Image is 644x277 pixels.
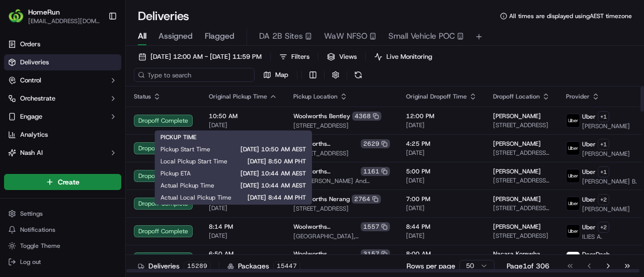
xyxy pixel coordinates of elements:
[28,17,100,25] span: [EMAIL_ADDRESS][DOMAIN_NAME]
[4,174,121,190] button: Create
[150,52,262,61] span: [DATE] 12:00 AM - [DATE] 11:59 PM
[293,177,390,185] span: Cnr [PERSON_NAME] And [PERSON_NAME][STREET_ADDRESS]
[493,149,550,157] span: [STREET_ADDRESS][PERSON_NAME]
[20,210,43,218] span: Settings
[209,223,277,231] span: 8:14 PM
[361,139,390,148] div: 2629
[406,121,477,129] span: [DATE]
[20,148,43,157] span: Nash AI
[567,197,580,210] img: uber-new-logo.jpeg
[493,223,541,231] span: [PERSON_NAME]
[361,249,390,258] div: 3157
[598,194,609,205] button: +2
[134,68,255,82] input: Type to search
[406,149,477,157] span: [DATE]
[259,68,293,82] button: Map
[598,111,609,122] button: +1
[582,122,630,130] span: [PERSON_NAME]
[406,223,477,231] span: 8:44 PM
[138,30,146,42] span: All
[20,258,41,266] span: Log out
[361,222,390,231] div: 1557
[209,93,267,101] span: Original Pickup Time
[406,176,477,184] span: [DATE]
[275,70,288,79] span: Map
[567,114,580,127] img: uber-new-logo.jpeg
[493,112,541,120] span: [PERSON_NAME]
[406,93,467,101] span: Original Dropoff Time
[160,169,191,177] span: Pickup ETA
[4,223,121,237] button: Notifications
[244,157,306,165] span: [DATE] 8:50 AM PHT
[352,195,381,204] div: 2764
[406,232,477,240] span: [DATE]
[209,112,277,120] span: 10:50 AM
[160,157,227,165] span: Local Pickup Start Time
[20,112,42,121] span: Engage
[158,30,193,42] span: Assigned
[209,232,277,240] span: [DATE]
[160,133,196,141] span: PICKUP TIME
[582,140,596,148] span: Uber
[134,50,266,64] button: [DATE] 12:00 AM - [DATE] 11:59 PM
[8,8,24,24] img: HomeRun
[339,52,357,61] span: Views
[293,122,390,130] span: [STREET_ADDRESS]
[493,140,541,148] span: [PERSON_NAME]
[406,140,477,148] span: 4:25 PM
[4,109,121,125] button: Engage
[293,205,390,213] span: [STREET_ADDRESS]
[361,167,390,176] div: 1161
[4,127,121,143] a: Analytics
[230,181,306,190] span: [DATE] 10:44 AM AEST
[4,72,121,88] button: Control
[493,232,550,240] span: [STREET_ADDRESS]
[207,169,306,177] span: [DATE] 10:44 AM AEST
[291,52,309,61] span: Filters
[209,204,277,212] span: [DATE]
[293,223,359,231] span: Woolworths [GEOGRAPHIC_DATA]
[248,194,306,202] span: [DATE] 8:44 AM PHT
[582,177,637,186] span: [PERSON_NAME] B.
[20,58,49,67] span: Deliveries
[273,261,300,270] div: 15447
[582,113,596,121] span: Uber
[28,7,60,17] button: HomeRun
[493,176,550,184] span: [STREET_ADDRESS][PERSON_NAME][PERSON_NAME]
[582,233,609,241] span: ILIES A.
[138,261,211,271] div: Deliveries
[567,252,580,265] img: doordash_logo_v2.png
[582,250,610,258] span: DoorDash
[134,93,151,101] span: Status
[293,149,390,157] span: [STREET_ADDRESS]
[293,112,350,120] span: Woolworths Bentley
[386,52,432,61] span: Live Monitoring
[566,93,590,101] span: Provider
[598,222,609,233] button: +2
[293,250,359,258] span: Woolworths [PERSON_NAME] Metro
[293,140,359,148] span: Woolworths Caboolture South
[406,112,477,120] span: 12:00 PM
[20,130,48,139] span: Analytics
[227,261,300,271] div: Packages
[407,261,455,271] p: Rows per page
[493,195,541,203] span: [PERSON_NAME]
[507,261,549,271] div: Page 1 of 306
[205,30,234,42] span: Flagged
[184,261,211,270] div: 15289
[493,167,541,175] span: [PERSON_NAME]
[293,93,338,101] span: Pickup Location
[138,8,189,24] h1: Deliveries
[582,196,596,204] span: Uber
[388,30,455,42] span: Small Vehicle POC
[259,30,303,42] span: DA 2B Sites
[323,50,361,64] button: Views
[567,142,580,155] img: uber-new-logo.jpeg
[160,181,214,190] span: Actual Pickup Time
[4,36,121,52] a: Orders
[406,250,477,258] span: 8:00 AM
[370,50,437,64] button: Live Monitoring
[4,54,121,70] a: Deliveries
[509,12,632,20] span: All times are displayed using AEST timezone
